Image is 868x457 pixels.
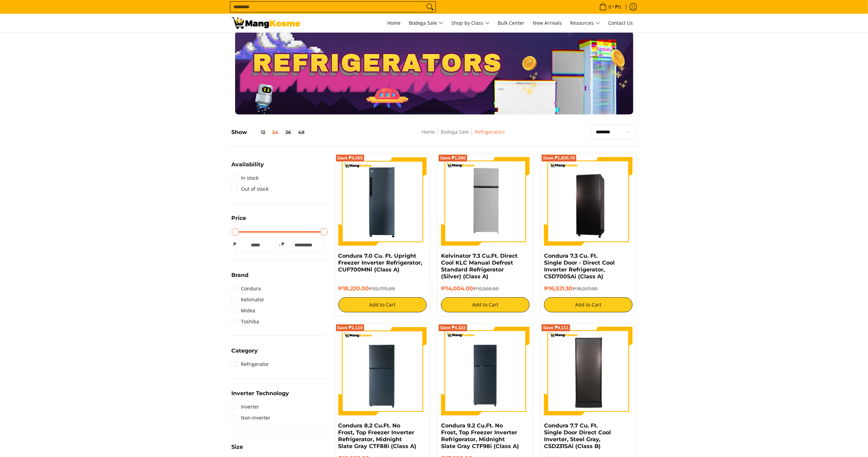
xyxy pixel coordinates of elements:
[448,14,493,32] a: Shop by Class
[338,327,427,415] img: Condura 8.2 Cu.Ft. No Frost, Top Freezer Inverter Refrigerator, Midnight Slate Gray CTF88i (Class A)
[614,4,622,9] span: ₱0
[295,130,308,135] button: 48
[409,19,443,27] span: Bodega Sale
[475,129,505,135] a: Refrigerators
[441,297,530,312] button: Add to Cart
[498,20,525,26] span: Bulk Center
[544,297,633,312] button: Add to Cart
[544,158,633,245] img: Condura 7.3 Cu. Ft. Single Door - Direct Cool Inverter Refrigerator, CSD700SAi (Class A)
[441,157,530,246] img: Kelvinator 7.3 Cu.Ft. Direct Cool KLC Manual Defrost Standard Refrigerator (Silver) (Class A)
[280,241,287,248] span: ₱
[337,156,363,160] span: Save ₱4,555
[232,391,289,401] summary: Open
[338,422,417,449] a: Condura 8.2 Cu.Ft. No Frost, Top Freezer Inverter Refrigerator, Midnight Slate Gray CTF88i (Class A)
[232,172,259,183] a: In stock
[440,156,466,160] span: Save ₱1,556
[597,3,623,11] span: •
[232,359,269,370] a: Refrigerator
[544,422,611,449] a: Condura 7.7 Cu. Ft. Single Door Direct Cool Inverter, Steel Gray, CSD231SAi (Class B)
[530,14,566,32] a: New Arrivals
[338,285,427,292] h6: ₱18,220.00
[543,156,575,160] span: Save ₱1,835.70
[232,17,300,29] img: Bodega Sale Refrigerator l Mang Kosme: Home Appliances Warehouse Sale
[605,14,637,32] a: Contact Us
[572,286,598,291] del: ₱18,357.00
[282,130,295,135] button: 36
[441,253,518,280] a: Kelvinator 7.3 Cu.Ft. Direct Cool KLC Manual Defrost Standard Refrigerator (Silver) (Class A)
[608,4,613,9] span: 0
[441,327,530,415] img: Condura 9.2 Cu.Ft. No Frost, Top Freezer Inverter Refrigerator, Midnight Slate Gray CTF98i (Class A)
[232,444,243,450] span: Size
[544,285,633,292] h6: ₱16,521.30
[232,129,308,136] h5: Show
[570,19,600,27] span: Resources
[440,326,466,330] span: Save ₱4,322
[232,241,239,248] span: ₱
[232,316,259,327] a: Toshiba
[337,326,363,330] span: Save ₱2,110
[232,305,256,316] a: Midea
[232,401,259,412] a: Inverter
[495,14,528,32] a: Bulk Center
[232,272,249,278] span: Brand
[232,444,243,455] summary: Open
[307,14,637,32] nav: Main Menu
[232,162,264,172] summary: Open
[232,283,261,294] a: Condura
[232,162,264,167] span: Availability
[232,294,265,305] a: Kelvinator
[544,328,633,414] img: Condura 7.7 Cu. Ft. Single Door Direct Cool Inverter, Steel Gray, CSD231SAi (Class B)
[441,285,530,292] h6: ₱14,004.00
[373,128,553,143] nav: Breadcrumbs
[232,183,269,194] a: Out of stock
[441,129,469,135] a: Bodega Sale
[425,2,436,12] button: Search
[384,14,404,32] a: Home
[533,20,562,26] span: New Arrivals
[232,272,249,283] summary: Open
[387,20,401,26] span: Home
[544,253,615,280] a: Condura 7.3 Cu. Ft. Single Door - Direct Cool Inverter Refrigerator, CSD700SAi (Class A)
[567,14,604,32] a: Resources
[338,297,427,312] button: Add to Cart
[406,14,447,32] a: Bodega Sale
[452,19,490,27] span: Shop by Class
[369,286,395,291] del: ₱22,775.00
[232,215,246,221] span: Price
[232,391,289,396] span: Inverter Technology
[609,20,633,26] span: Contact Us
[247,130,269,135] button: 12
[338,157,427,246] img: Condura 7.0 Cu. Ft. Upright Freezer Inverter Refrigerator, CUF700MNi (Class A)
[232,215,246,226] summary: Open
[232,348,258,359] summary: Open
[269,130,282,135] button: 24
[421,129,435,135] a: Home
[473,286,499,291] del: ₱15,560.00
[232,412,271,423] a: Non-Inverter
[441,422,519,449] a: Condura 9.2 Cu.Ft. No Frost, Top Freezer Inverter Refrigerator, Midnight Slate Gray CTF98i (Class A)
[338,253,423,273] a: Condura 7.0 Cu. Ft. Upright Freezer Inverter Refrigerator, CUF700MNi (Class A)
[232,348,258,354] span: Category
[543,326,569,330] span: Save ₱9,111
